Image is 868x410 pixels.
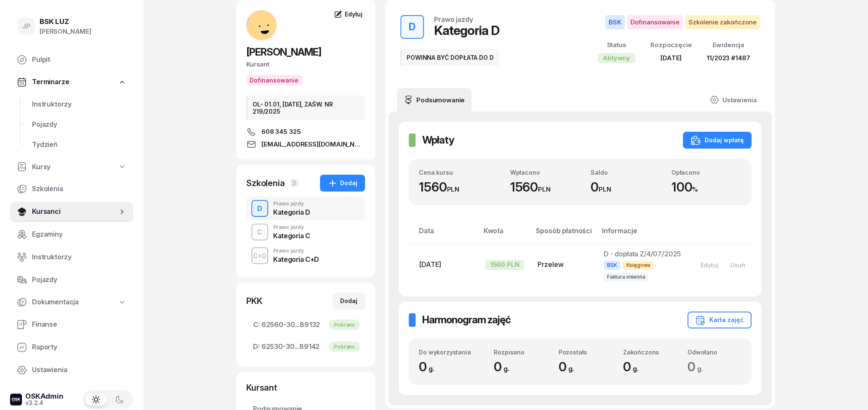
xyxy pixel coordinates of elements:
[345,11,362,18] span: Edytuj
[32,54,126,65] span: Pulpit
[246,127,365,137] a: 608 345 325
[32,297,79,308] span: Dokumentacja
[605,15,625,29] span: BSK
[599,185,611,193] small: PLN
[25,393,64,400] div: OSKAdmin
[447,185,459,193] small: PLN
[605,15,760,29] button: BSKDofinansowanieSzkolenie zakończone
[253,319,260,330] span: C:
[10,360,133,380] a: Ustawienia
[604,250,681,258] span: D - dopłata Z/4/07/2025
[320,175,365,192] button: Dodaj
[32,99,126,110] span: Instruktorzy
[503,365,509,373] small: g.
[246,59,365,70] div: Kursant
[253,341,358,352] span: 62530-30...89142
[40,18,91,25] div: BSK LUZ
[695,315,744,325] div: Karta zajęć
[329,319,360,330] div: Pobrano
[329,341,360,351] div: Pobrano
[246,295,262,307] div: PKK
[405,19,419,35] div: D
[419,359,439,374] span: 0
[510,169,580,176] div: Wpłacono
[25,114,133,135] a: Pojazdy
[10,314,133,335] a: Finanse
[246,139,365,149] a: [EMAIL_ADDRESS][DOMAIN_NAME]
[697,365,703,373] small: g.
[531,225,596,243] th: Sposób płatności
[261,127,301,137] span: 608 345 325
[671,179,742,195] div: 100
[568,365,574,373] small: g.
[273,201,310,206] div: Prawo jazdy
[253,319,358,330] span: 62560-30...89132
[40,26,91,37] div: [PERSON_NAME]
[558,359,612,375] div: 0
[254,202,266,216] div: D
[422,313,511,327] h2: Harmonogram zajęć
[494,349,548,356] div: Rozpisano
[627,15,683,29] span: Dofinansowanie
[246,244,365,267] button: C+DPrawo jazdyKategoria C+D
[273,209,310,216] div: Kategoria D
[558,349,612,356] div: Pozostało
[261,139,365,149] span: [EMAIL_ADDRESS][DOMAIN_NAME]
[695,258,724,272] button: Edytuj
[409,225,478,243] th: Data
[690,135,744,145] div: Dodaj wpłatę
[340,296,357,306] div: Dodaj
[671,169,742,176] div: Opłacono
[32,184,126,194] span: Szkolenia
[687,311,751,328] button: Karta zajęć
[10,202,133,222] a: Kursanci
[273,225,310,230] div: Prawo jazdy
[687,349,741,356] div: Odwołano
[597,225,688,243] th: Informacje
[10,394,22,405] img: logo-xs-dark@2x.png
[434,16,473,23] div: Prawo jazdy
[251,224,268,240] button: C
[434,23,499,38] div: Kategoria D
[683,132,751,149] button: Dodaj wpłatę
[10,50,133,70] a: Pulpit
[650,40,692,51] div: Rozpoczęcie
[623,349,677,356] div: Zakończono
[32,139,126,150] span: Tydzień
[700,261,719,269] div: Edytuj
[253,341,260,352] span: D:
[32,162,51,173] span: Kursy
[32,252,126,263] span: Instruktorzy
[246,177,285,189] div: Szkolenia
[591,169,661,176] div: Saldo
[246,46,321,58] span: [PERSON_NAME]
[32,342,126,353] span: Raporty
[604,272,649,281] span: Faktura imienna
[246,96,365,120] div: OL- 01.01, [DATE], ZAŚW. NR 219/2025
[254,225,266,240] div: C
[10,293,133,312] a: Dokumentacja
[10,72,133,92] a: Terminarze
[419,179,500,195] div: 1560
[273,256,319,263] div: Kategoria C+D
[246,336,365,357] a: D:62530-30...89142Pobrano
[623,359,643,374] span: 0
[32,274,126,285] span: Pojazdy
[419,349,483,356] div: Do wykorzystania
[327,178,357,188] div: Dodaj
[707,40,750,51] div: Ewidencja
[400,49,499,66] div: POWINNA BYĆ DOPŁATA DO D
[32,119,126,130] span: Pojazdy
[400,15,424,39] button: D
[604,261,620,269] span: BSK
[246,75,302,85] button: Dofinansowanie
[32,77,69,88] span: Terminarze
[246,220,365,244] button: CPrawo jazdyKategoria C
[290,179,298,187] span: 3
[25,94,133,114] a: Instruktorzy
[10,157,133,177] a: Kursy
[273,232,310,239] div: Kategoria C
[422,133,454,147] h2: Wpłaty
[485,260,524,270] div: 1560 PLN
